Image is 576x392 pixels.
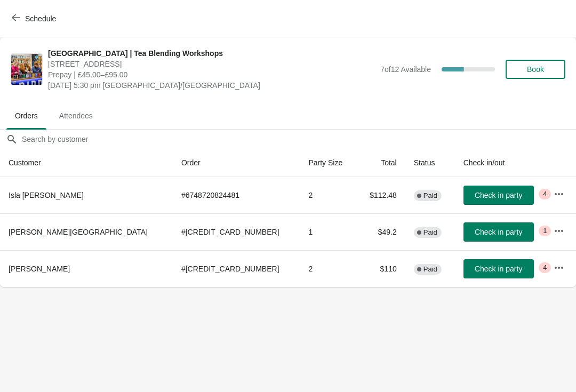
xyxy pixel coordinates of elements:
span: 1 [543,227,547,235]
span: 7 of 12 Available [380,65,431,74]
span: Orders [6,106,46,125]
td: # [CREDIT_CARD_NUMBER] [173,213,300,250]
span: Book [527,65,544,74]
th: Party Size [300,149,356,177]
button: Check in party [463,259,534,278]
th: Check in/out [455,149,546,177]
td: $112.48 [356,177,405,213]
button: Check in party [463,222,534,242]
span: [GEOGRAPHIC_DATA] | Tea Blending Workshops [48,48,375,59]
span: Paid [423,265,437,274]
td: $110 [356,250,405,287]
th: Status [405,149,455,177]
td: 2 [300,250,356,287]
th: Total [356,149,405,177]
span: [PERSON_NAME] [9,265,70,273]
span: Attendees [51,106,101,125]
td: # 6748720824481 [173,177,300,213]
button: Check in party [463,186,534,205]
td: 2 [300,177,356,213]
span: [STREET_ADDRESS] [48,59,375,69]
span: [DATE] 5:30 pm [GEOGRAPHIC_DATA]/[GEOGRAPHIC_DATA] [48,80,375,91]
th: Order [173,149,300,177]
td: 1 [300,213,356,250]
span: 4 [543,263,547,272]
td: # [CREDIT_CARD_NUMBER] [173,250,300,287]
span: [PERSON_NAME][GEOGRAPHIC_DATA] [9,228,148,236]
span: 4 [543,190,547,198]
span: Paid [423,228,437,237]
span: Check in party [475,191,522,199]
input: Search by customer [21,130,576,149]
button: Schedule [5,9,65,28]
span: Isla [PERSON_NAME] [9,191,84,199]
td: $49.2 [356,213,405,250]
img: Glasgow | Tea Blending Workshops [11,54,42,85]
span: Check in party [475,228,522,236]
span: Paid [423,191,437,200]
span: Prepay | £45.00–£95.00 [48,69,375,80]
button: Book [506,60,565,79]
span: Check in party [475,265,522,273]
span: Schedule [25,14,56,23]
